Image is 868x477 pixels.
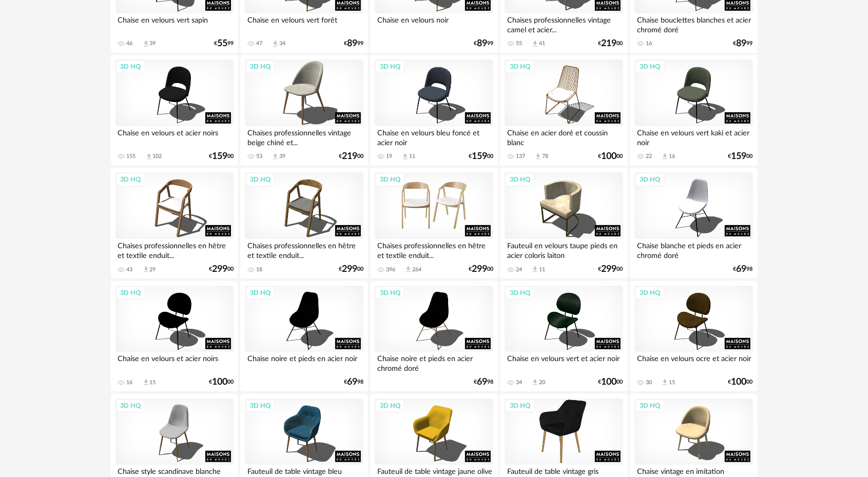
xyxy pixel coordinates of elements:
div: Chaise en velours vert kaki et acier noir [634,126,753,147]
div: € 98 [734,266,753,273]
span: Download icon [661,379,669,386]
div: Chaise en acier doré et coussin blanc [505,126,623,147]
div: Chaise noire et pieds en acier chromé doré [375,352,493,372]
div: € 00 [599,153,623,160]
div: 3D HQ [375,173,405,186]
div: 3D HQ [116,60,146,73]
div: € 99 [474,40,493,47]
div: 24 [516,266,522,273]
div: € 00 [599,379,623,386]
div: 53 [256,153,262,160]
div: 3D HQ [505,399,535,412]
div: Chaise en velours et acier noirs [115,126,234,147]
div: Chaise en velours ocre et acier noir [634,352,753,372]
span: Download icon [404,266,412,273]
span: 100 [602,379,617,386]
div: 15 [669,379,675,386]
a: 3D HQ Chaise en velours vert et acier noir 34 Download icon 20 €10000 [500,281,627,392]
span: 55 [217,40,227,47]
span: 69 [477,379,487,386]
div: 16 [127,379,133,386]
span: Download icon [534,153,542,161]
div: € 00 [599,40,623,47]
div: 3D HQ [245,173,275,186]
span: 159 [212,153,227,160]
div: € 98 [344,379,363,386]
div: 22 [646,153,652,160]
div: € 00 [339,153,363,160]
span: Download icon [142,379,150,386]
div: Chaise en velours et acier noirs [115,352,234,372]
span: 100 [212,379,227,386]
span: Download icon [142,40,150,48]
span: Download icon [145,153,153,161]
div: Chaises professionnelles vintage beige chiné et... [245,126,363,147]
div: 3D HQ [375,60,405,73]
div: € 00 [209,153,234,160]
div: Chaises professionnelles en hêtre et textile enduit... [115,239,234,260]
div: 34 [279,40,285,47]
div: 3D HQ [505,286,535,300]
div: € 00 [209,379,234,386]
div: 396 [386,266,395,273]
a: 3D HQ Chaise noire et pieds en acier chromé doré €6998 [370,281,497,392]
div: € 00 [469,153,493,160]
div: 3D HQ [505,60,535,73]
a: 3D HQ Chaises professionnelles en hêtre et textile enduit... 396 Download icon 264 €29900 [370,168,497,279]
div: Chaise en velours vert forêt [245,13,363,34]
div: 47 [256,40,262,47]
div: € 00 [728,153,753,160]
div: Chaises professionnelles en hêtre et textile enduit... [245,239,363,260]
div: Chaise blanche et pieds en acier chromé doré [634,239,753,260]
div: 18 [256,266,262,273]
div: 3D HQ [375,286,405,300]
div: 3D HQ [116,286,146,300]
div: 3D HQ [116,399,146,412]
div: € 98 [474,379,493,386]
span: Download icon [531,266,539,273]
div: 20 [539,379,545,386]
span: 219 [602,40,617,47]
div: 11 [539,266,545,273]
span: 69 [737,266,747,273]
a: 3D HQ Chaise en velours ocre et acier noir 30 Download icon 15 €10000 [630,281,757,392]
div: € 99 [344,40,363,47]
a: 3D HQ Chaise en velours bleu foncé et acier noir 19 Download icon 11 €15900 [370,55,497,166]
a: 3D HQ Chaise en acier doré et coussin blanc 137 Download icon 78 €10000 [500,55,627,166]
a: 3D HQ Chaise blanche et pieds en acier chromé doré €6998 [630,168,757,279]
div: 264 [412,266,421,273]
div: 16 [669,153,675,160]
div: Fauteuil en velours taupe pieds en acier coloris laiton [505,239,623,260]
div: Chaise en velours vert et acier noir [505,352,623,372]
div: 3D HQ [116,173,146,186]
div: 41 [539,40,545,47]
a: 3D HQ Chaise en velours et acier noirs 155 Download icon 102 €15900 [111,55,238,166]
div: 3D HQ [245,286,275,300]
div: Chaise en velours vert sapin [115,13,234,34]
span: Download icon [531,379,539,386]
a: 3D HQ Chaises professionnelles en hêtre et textile enduit... 43 Download icon 29 €29900 [111,168,238,279]
div: 11 [409,153,415,160]
div: 16 [646,40,652,47]
span: 100 [602,153,617,160]
div: 46 [127,40,133,47]
div: 3D HQ [245,399,275,412]
span: 299 [342,266,357,273]
div: 39 [279,153,285,160]
div: 137 [516,153,525,160]
span: Download icon [142,266,150,273]
div: € 99 [734,40,753,47]
span: Download icon [661,153,669,161]
a: 3D HQ Chaise noire et pieds en acier noir €6998 [240,281,368,392]
div: 29 [150,266,156,273]
span: 299 [472,266,487,273]
span: 89 [347,40,357,47]
div: Chaise en velours noir [375,13,493,34]
span: 159 [472,153,487,160]
span: 299 [602,266,617,273]
span: 89 [477,40,487,47]
span: 89 [737,40,747,47]
div: € 99 [214,40,234,47]
div: 34 [516,379,522,386]
span: Download icon [531,40,539,48]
